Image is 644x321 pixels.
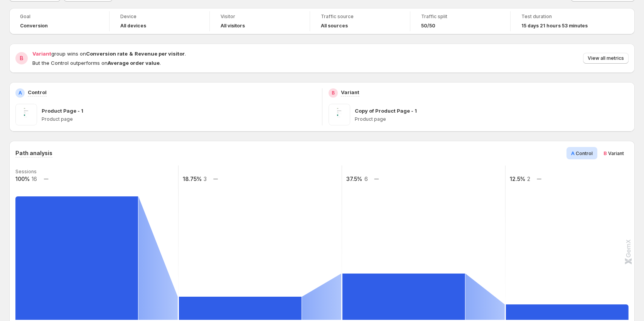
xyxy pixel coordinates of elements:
span: Variant [608,150,624,156]
strong: Revenue per visitor [135,51,185,57]
strong: Conversion rate [86,51,128,57]
span: Test duration [521,14,600,20]
h4: All devices [120,23,146,29]
span: B [604,150,607,156]
h2: B [20,54,24,62]
h2: A [19,90,22,96]
span: 15 days 21 hours 53 minutes [521,23,588,29]
a: VisitorAll visitors [221,13,299,30]
text: 18.75% [183,176,202,182]
text: 2 [527,176,530,182]
text: Sessions [15,169,37,174]
span: Conversion [20,23,48,29]
path: Completed checkout: 2 [506,304,629,320]
span: Control [576,150,593,156]
p: Copy of Product Page - 1 [355,107,417,115]
span: Device [120,14,199,20]
h4: All sources [321,23,348,29]
a: DeviceAll devices [120,13,199,30]
p: Product page [355,116,629,122]
span: Traffic split [421,14,499,20]
button: View all metrics [583,53,629,64]
h2: B [332,90,335,96]
span: Traffic source [321,14,399,20]
h3: Path analysis [15,149,52,157]
p: Control [28,88,47,96]
img: Copy of Product Page - 1 [329,104,350,125]
a: Traffic split50/50 [421,13,499,30]
img: Product Page - 1 [15,104,37,125]
a: Traffic sourceAll sources [321,13,399,30]
p: Product Page - 1 [42,107,83,115]
span: Variant [32,51,51,57]
p: Variant [341,88,359,96]
span: But the Control outperforms on . [32,60,161,66]
span: Visitor [221,14,299,20]
strong: & [129,51,133,57]
a: Test duration15 days 21 hours 53 minutes [521,13,600,30]
text: 3 [204,176,207,182]
span: group wins on . [32,51,186,57]
strong: Average order value [108,60,160,66]
h4: All visitors [221,23,245,29]
path: Added to cart: 3 [179,297,302,320]
a: GoalConversion [20,13,98,30]
text: 6 [364,176,368,182]
span: A [571,150,575,156]
span: Goal [20,14,98,20]
text: 12.5% [510,176,525,182]
text: 100% [15,176,30,182]
span: View all metrics [588,55,624,61]
p: Product page [42,116,316,122]
span: 50/50 [421,23,435,29]
text: 37.5% [346,176,362,182]
text: 16 [32,176,37,182]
